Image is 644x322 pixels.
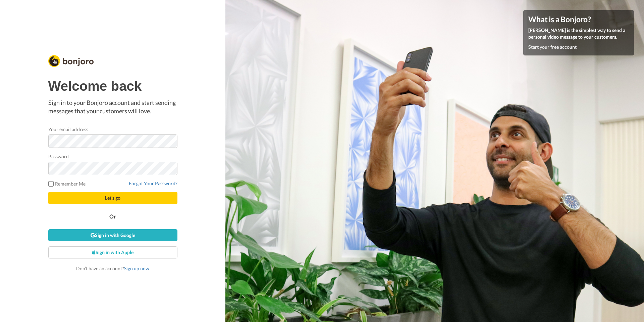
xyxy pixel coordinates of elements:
[48,181,54,187] input: Remember Me
[124,266,149,271] a: Sign up now
[48,126,88,133] label: Your email address
[528,15,629,24] h4: What is a Bonjoro?
[528,44,577,50] a: Start your free account
[129,180,177,186] a: Forgot Your Password?
[105,195,120,201] span: Let's go
[76,266,149,271] span: Don’t have an account?
[48,246,177,258] a: Sign in with Apple
[48,153,69,160] label: Password
[48,229,177,241] a: Sign in with Google
[48,79,177,93] h1: Welcome back
[48,180,86,187] label: Remember Me
[528,27,629,40] p: [PERSON_NAME] is the simplest way to send a personal video message to your customers.
[48,192,177,204] button: Let's go
[48,98,177,116] p: Sign in to your Bonjoro account and start sending messages that your customers will love.
[108,214,117,219] span: Or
